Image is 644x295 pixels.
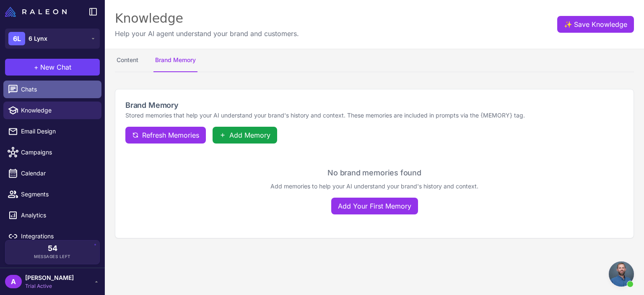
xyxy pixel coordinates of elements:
[5,7,70,17] a: Raleon Logo
[25,282,74,290] span: Trial Active
[48,245,57,252] span: 54
[5,7,67,17] img: Raleon Logo
[21,148,95,157] span: Campaigns
[153,49,197,72] button: Brand Memory
[3,102,101,119] a: Knowledge
[3,81,101,98] a: Chats
[125,182,623,191] p: Add memories to help your AI understand your brand's history and context.
[213,127,277,144] button: Add Memory
[125,167,623,178] h3: No brand memories found
[21,190,95,199] span: Segments
[5,275,22,288] div: A
[3,185,101,203] a: Segments
[21,85,95,94] span: Chats
[3,164,101,182] a: Calendar
[115,10,299,27] div: Knowledge
[21,169,95,178] span: Calendar
[5,29,100,49] button: 6L6 Lynx
[8,32,25,45] div: 6L
[331,198,418,214] button: Add Your First Memory
[21,127,95,136] span: Email Design
[229,130,270,140] span: Add Memory
[115,49,140,72] button: Content
[25,273,74,282] span: [PERSON_NAME]
[21,232,95,241] span: Integrations
[3,227,101,245] a: Integrations
[29,34,47,43] span: 6 Lynx
[34,62,39,72] span: +
[3,206,101,224] a: Analytics
[5,59,100,76] button: +New Chat
[3,144,101,161] a: Campaigns
[21,106,95,115] span: Knowledge
[125,127,206,144] button: Refresh Memories
[3,123,101,140] a: Email Design
[557,16,634,33] button: ✨Save Knowledge
[34,253,71,260] span: Messages Left
[115,29,299,39] p: Help your AI agent understand your brand and customers.
[125,111,623,120] p: Stored memories that help your AI understand your brand's history and context. These memories are...
[125,99,623,111] h2: Brand Memory
[564,19,571,26] span: ✨
[21,211,95,220] span: Analytics
[142,130,199,140] span: Refresh Memories
[609,261,634,287] a: Open chat
[40,62,71,72] span: New Chat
